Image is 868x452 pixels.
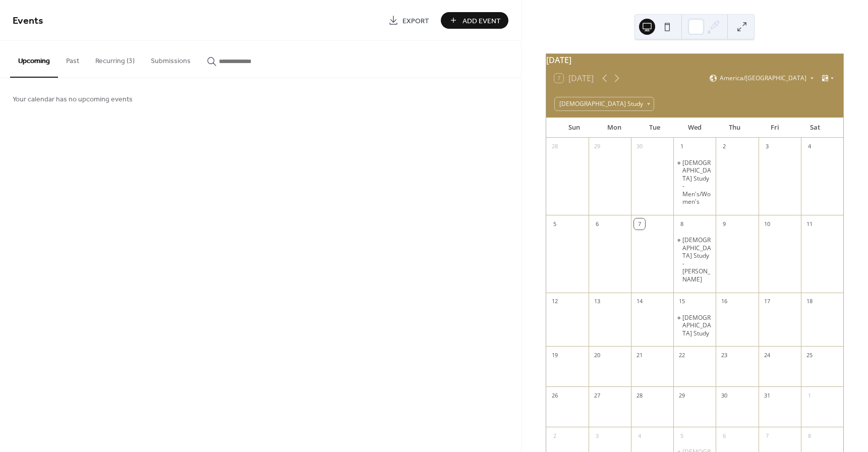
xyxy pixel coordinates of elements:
div: 3 [762,141,773,152]
div: 1 [804,390,815,401]
div: 2 [719,141,730,152]
div: 18 [804,296,815,307]
span: Your calendar has no upcoming events [13,94,133,105]
a: Export [381,12,437,29]
div: 6 [719,430,730,441]
div: Wed [674,118,715,138]
div: Fri [755,118,795,138]
div: 15 [676,296,687,307]
div: 1 [676,141,687,152]
div: Tue [634,118,675,138]
div: 21 [634,350,645,361]
div: 16 [719,296,730,307]
div: 11 [804,218,815,230]
div: 25 [804,350,815,361]
div: 27 [592,390,603,401]
div: 20 [592,350,603,361]
div: 19 [549,350,560,361]
div: 26 [549,390,560,401]
div: 17 [762,296,773,307]
div: 2 [549,430,560,441]
div: Thu [715,118,755,138]
div: 30 [634,141,645,152]
button: Submissions [143,41,199,77]
div: 13 [592,296,603,307]
div: 29 [676,390,687,401]
div: 5 [549,218,560,230]
div: 4 [804,141,815,152]
div: 31 [762,390,773,401]
div: Mon [594,118,634,138]
div: [DEMOGRAPHIC_DATA] Study - [PERSON_NAME] [682,236,712,284]
div: 28 [634,390,645,401]
div: [DEMOGRAPHIC_DATA] Study - Men's/Women's [682,159,712,206]
span: America/[GEOGRAPHIC_DATA] [720,75,806,81]
span: Add Event [462,16,501,26]
div: 23 [719,350,730,361]
button: Add Event [441,12,508,29]
span: Events [13,11,43,31]
div: Sun [554,118,595,138]
div: 3 [592,430,603,441]
button: Past [58,41,87,77]
button: Upcoming [10,41,58,78]
div: 10 [762,218,773,230]
div: [DATE] [546,54,843,66]
div: Bible Study - Lance Snyder [673,236,716,284]
button: Recurring (3) [87,41,143,77]
div: Bible Study [673,314,716,337]
div: 5 [676,430,687,441]
div: Sat [795,118,835,138]
div: 9 [719,218,730,230]
span: Export [402,16,429,26]
div: 4 [634,430,645,441]
div: 12 [549,296,560,307]
div: Bible Study - Men's/Women's [673,159,716,206]
div: 6 [592,218,603,230]
div: 29 [592,141,603,152]
div: 7 [762,430,773,441]
div: 8 [804,430,815,441]
div: 30 [719,390,730,401]
div: 24 [762,350,773,361]
div: 7 [634,218,645,230]
div: [DEMOGRAPHIC_DATA] Study [682,314,712,337]
div: 14 [634,296,645,307]
div: 28 [549,141,560,152]
div: 22 [676,350,687,361]
div: 8 [676,218,687,230]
